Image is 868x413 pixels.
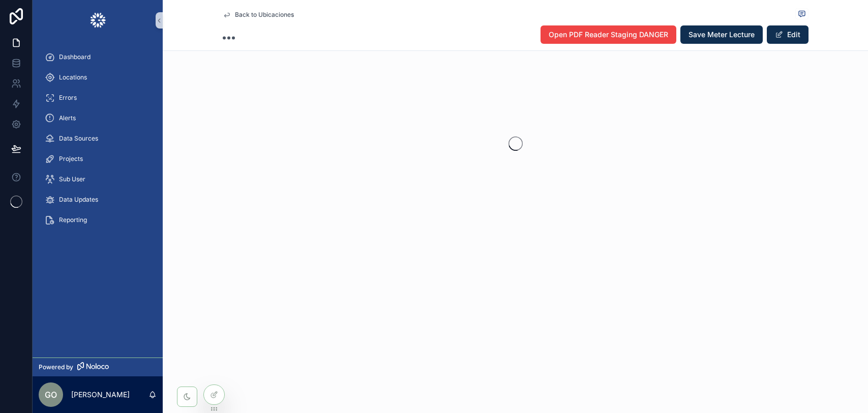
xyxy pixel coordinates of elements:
[39,48,157,66] a: Dashboard
[59,155,83,163] span: Projects
[39,170,157,188] a: Sub User
[39,109,157,127] a: Alerts
[767,25,809,44] button: Edit
[39,363,73,371] span: Powered by
[33,357,163,376] a: Powered by
[39,211,157,229] a: Reporting
[59,134,98,143] span: Data Sources
[45,389,57,401] span: GO
[541,25,676,44] button: Open PDF Reader Staging DANGER
[33,41,163,242] div: scrollable content
[71,390,130,400] p: [PERSON_NAME]
[39,150,157,168] a: Projects
[89,12,106,29] img: App logo
[59,196,98,204] span: Data Updates
[59,216,87,224] span: Reporting
[549,30,668,40] span: Open PDF Reader Staging DANGER
[39,89,157,107] a: Errors
[689,30,755,40] span: Save Meter Lecture
[59,73,87,81] span: Locations
[39,129,157,148] a: Data Sources
[235,11,294,19] span: Back to Ubicaciones
[59,53,91,61] span: Dashboard
[680,25,763,44] button: Save Meter Lecture
[223,11,294,19] a: Back to Ubicaciones
[59,114,76,122] span: Alerts
[59,94,77,102] span: Errors
[39,68,157,87] a: Locations
[59,175,85,183] span: Sub User
[39,190,157,209] a: Data Updates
